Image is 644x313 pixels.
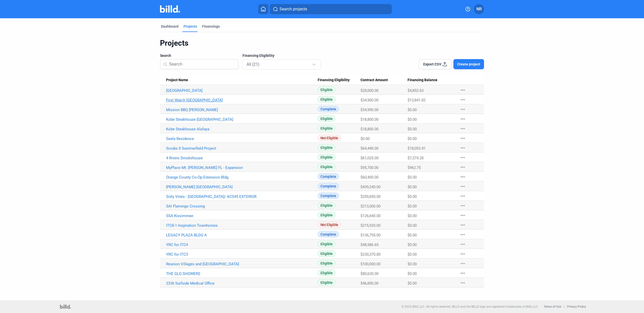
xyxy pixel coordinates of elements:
span: $13,841.82 [408,98,426,102]
span: Complete [318,183,339,189]
span: Financing Eligibility [243,53,274,58]
span: Complete [318,106,339,112]
span: Eligible [318,279,335,286]
button: NR [474,4,484,14]
div: Project Name [166,78,318,82]
div: Financings [202,24,220,29]
a: Mission BBQ [PERSON_NAME] [166,108,318,112]
span: $213,000.00 [360,204,380,208]
span: Eligible [318,270,335,276]
span: $18,800.00 [360,127,378,131]
span: $4,852.63 [408,88,424,93]
span: Financing Balance [408,78,437,82]
mat-icon: more_horiz [460,232,466,238]
span: $28,000.00 [360,88,378,93]
a: 4 Rivers Smokehouse [166,156,318,160]
span: $0.00 [408,233,417,237]
a: YRC for ITC3 [166,252,318,257]
span: $0.00 [408,204,417,208]
span: Eligible [318,115,335,122]
span: $136,795.00 [360,233,380,237]
div: Dashboard [161,24,178,29]
mat-icon: more_horiz [460,87,466,93]
mat-icon: more_horiz [460,212,466,218]
a: LEGACY PLAZA BLDG A [166,233,318,237]
mat-icon: more_horiz [460,116,466,122]
span: $0.00 [360,136,370,141]
span: $0.00 [408,262,417,266]
span: $7,374.28 [408,156,424,160]
mat-icon: more_horiz [460,241,466,247]
span: Eligible [318,164,335,170]
span: $80,630.00 [360,271,378,276]
mat-icon: more_horiz [460,135,466,141]
span: Create project [457,62,480,67]
input: Search [169,59,235,69]
mat-icon: more_horiz [460,145,466,151]
span: Eligible [318,260,335,266]
span: $18,800.00 [360,117,378,122]
img: Billd Company Logo [160,5,180,13]
button: Search projects [270,4,392,14]
mat-icon: more_horiz [460,154,466,161]
span: Search [160,53,171,58]
b: Privacy Policy [567,305,586,308]
span: $126,640.00 [360,214,380,218]
mat-select-trigger: All (21) [247,62,259,67]
img: logo [60,305,71,309]
mat-icon: more_horiz [460,183,466,189]
div: Financing Balance [408,78,455,82]
div: Projects [184,24,197,29]
span: Eligible [318,86,335,93]
span: $230,370.80 [360,252,380,257]
mat-icon: more_horiz [460,260,466,267]
span: $34,990.00 [360,108,378,112]
span: NR [476,6,482,12]
span: $0.00 [408,108,417,112]
span: $61,025.00 [360,156,378,160]
p: © 2025 Billd, LLC. All rights reserved. BILLD and the BILLD logo are registered trademarks of Bil... [401,305,539,308]
a: Kobe Steakhouse [GEOGRAPHIC_DATA] [166,117,318,122]
div: Financing Eligibility [318,78,360,82]
span: Eligible [318,154,335,160]
span: $64,440.00 [360,146,378,151]
a: 2336 Surfside Medical Office [166,281,318,286]
span: Eligible [318,202,335,208]
mat-icon: more_horiz [460,270,466,276]
a: Kobe Steakhouse Alafaya [166,127,318,131]
a: Orange County Co-Op Extension Bldg [166,175,318,180]
mat-icon: more_horiz [460,106,466,112]
span: $34,900.00 [360,98,378,102]
a: First Watch [GEOGRAPHIC_DATA] [166,98,318,102]
a: Scrubs II Summerfield Project [166,146,318,151]
span: Eligible [318,96,335,102]
span: $60,400.00 [360,175,378,180]
mat-icon: more_horiz [460,193,466,199]
span: Project Name [166,78,188,82]
span: Complete [318,231,339,237]
span: Eligible [318,144,335,151]
button: Export CSV [419,59,451,69]
span: Eligible [318,125,335,131]
span: Not Eligible [318,135,341,141]
span: Complete [318,193,339,199]
span: Complete [318,173,339,180]
a: SAI Flamingo Crossing [166,204,318,208]
mat-icon: more_horiz [460,251,466,257]
span: $0.00 [408,127,417,131]
a: [PERSON_NAME] [GEOGRAPHIC_DATA] [166,185,318,189]
span: Eligible [318,241,335,247]
a: ITC8-1 Inspiration Townhomes [166,223,318,228]
span: $0.00 [408,242,417,247]
span: $18,053.41 [408,146,426,151]
span: Search projects [279,6,307,12]
a: THE GLO SHOWERS [166,271,318,276]
a: YRC for ITC4 [166,242,318,247]
span: $439,240.00 [360,185,380,189]
span: $95,700.00 [360,165,378,170]
span: $0.00 [408,214,417,218]
span: $46,850.00 [360,281,378,286]
p: | [564,305,565,308]
span: Financing Eligibility [318,78,350,82]
mat-icon: more_horiz [460,222,466,228]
